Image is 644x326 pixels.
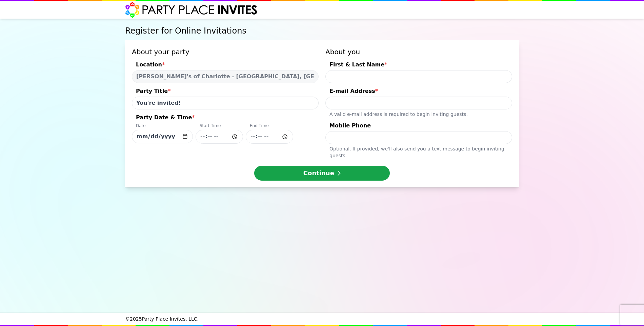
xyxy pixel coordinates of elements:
[325,122,512,131] div: Mobile Phone
[246,130,293,144] input: Party Date & Time*DateStart TimeEnd Time
[325,87,512,97] div: E-mail Address
[132,70,319,83] select: Location*
[254,166,390,181] button: Continue
[125,313,519,325] div: © 2025 Party Place Invites, LLC.
[325,144,512,159] div: Optional. If provided, we ' ll also send you a text message to begin inviting guests.
[325,97,512,109] input: E-mail Address*A valid e-mail address is required to begin inviting guests.
[325,47,512,57] h3: About you
[325,70,512,83] input: First & Last Name*
[132,87,319,97] div: Party Title
[325,109,512,118] div: A valid e-mail address is required to begin inviting guests.
[125,25,519,36] h1: Register for Online Invitations
[132,47,319,57] h3: About your party
[125,2,258,18] img: Party Place Invites
[132,97,319,109] input: Party Title*
[196,130,243,144] input: Party Date & Time*DateStart TimeEnd Time
[132,123,193,130] div: Date
[132,130,193,143] input: Party Date & Time*DateStart TimeEnd Time
[246,123,293,130] div: End Time
[132,61,319,70] div: Location
[325,61,512,70] div: First & Last Name
[325,131,512,144] input: Mobile PhoneOptional. If provided, we'll also send you a text message to begin inviting guests.
[132,114,319,123] div: Party Date & Time
[196,123,243,130] div: Start Time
